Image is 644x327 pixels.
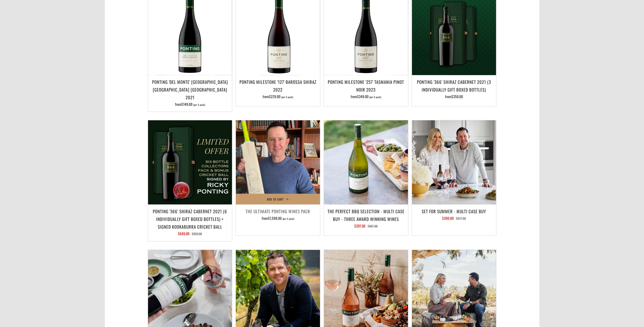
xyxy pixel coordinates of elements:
[351,94,381,99] span: from
[267,197,284,201] span: Add to Cart
[238,78,318,93] h3: Ponting Milestone '127' Barossa Shiraz 2022
[412,207,496,230] a: Set For Summer - Multi Case Buy $399.00 $527.00
[262,216,294,221] span: from
[148,207,232,236] a: Ponting '366' Shiraz Cabernet 2021 (6 individually gift boxed bottles) + SIGNED KOOKABURRA CRICKE...
[282,218,294,220] span: (per 6 pack)
[263,94,293,99] span: from
[354,223,365,229] span: $397.00
[442,216,454,221] span: $399.00
[451,94,463,99] span: $350.00
[269,94,281,99] span: $229.00
[326,78,406,93] h3: Ponting Milestone '257' Tasmania Pinot Noir 2023
[238,207,318,215] h3: The Ultimate Ponting Wines Pack
[193,104,205,106] span: (per 6 pack)
[178,231,189,236] span: $649.00
[181,102,192,107] span: $149.00
[326,207,406,223] h3: The perfect BBQ selection - MULTI CASE BUY - Three award winning wines
[369,96,381,98] span: (per 6 pack)
[268,216,282,221] span: $1,599.00
[412,78,496,101] a: Ponting '366' Shiraz Cabernet 2021 (3 individually gift boxed bottles) from$350.00
[357,94,369,99] span: $349.00
[414,207,494,215] h3: Set For Summer - Multi Case Buy
[175,102,205,107] span: from
[368,224,378,228] span: $467.00
[236,207,320,230] a: The Ultimate Ponting Wines Pack from$1,599.00 (per 6 pack)
[150,207,230,231] h3: Ponting '366' Shiraz Cabernet 2021 (6 individually gift boxed bottles) + SIGNED KOOKABURRA CRICKE...
[445,94,463,99] span: from
[236,194,320,205] button: Add to Cart
[324,78,408,101] a: Ponting Milestone '257' Tasmania Pinot Noir 2023 from$349.00 (per 6 pack)
[192,231,202,236] span: $950.00
[150,78,230,101] h3: Ponting 'Del Monte' [GEOGRAPHIC_DATA] [GEOGRAPHIC_DATA] [GEOGRAPHIC_DATA] 2021
[324,207,408,230] a: The perfect BBQ selection - MULTI CASE BUY - Three award winning wines $397.00 $467.00
[456,216,466,221] span: $527.00
[148,78,232,106] a: Ponting 'Del Monte' [GEOGRAPHIC_DATA] [GEOGRAPHIC_DATA] [GEOGRAPHIC_DATA] 2021 from$149.00 (per 6...
[282,96,293,98] span: (per 6 pack)
[236,78,320,101] a: Ponting Milestone '127' Barossa Shiraz 2022 from$229.00 (per 6 pack)
[414,78,494,93] h3: Ponting '366' Shiraz Cabernet 2021 (3 individually gift boxed bottles)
